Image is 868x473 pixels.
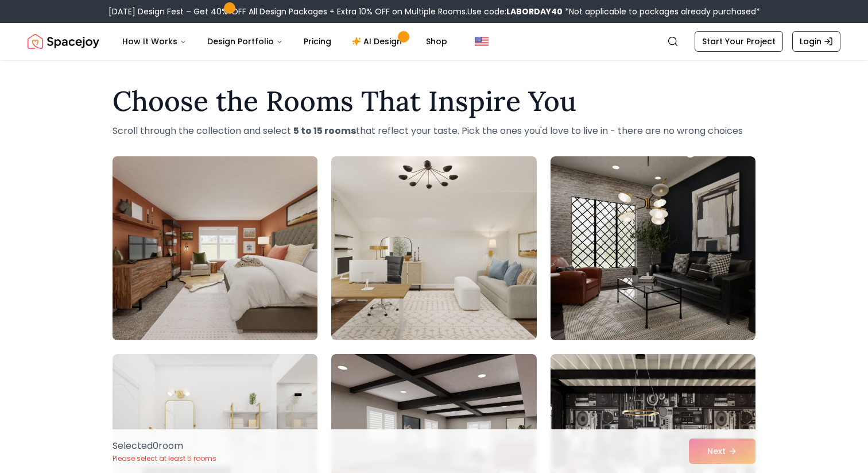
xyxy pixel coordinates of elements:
img: United States [475,34,489,48]
p: Selected 0 room [113,439,216,453]
a: Start Your Project [695,31,783,52]
img: Room room-1 [107,152,323,345]
span: *Not applicable to packages already purchased* [563,6,760,17]
p: Scroll through the collection and select that reflect your taste. Pick the ones you'd love to liv... [113,124,755,138]
a: AI Design [343,30,414,53]
a: Pricing [294,30,340,53]
nav: Global [28,23,840,60]
img: Spacejoy Logo [28,30,99,53]
button: Design Portfolio [198,30,292,53]
a: Spacejoy [28,30,99,53]
strong: 5 to 15 rooms [293,124,356,137]
h1: Choose the Rooms That Inspire You [113,87,755,115]
p: Please select at least 5 rooms [113,454,216,463]
b: LABORDAY40 [506,6,563,17]
a: Shop [417,30,456,53]
div: [DATE] Design Fest – Get 40% OFF All Design Packages + Extra 10% OFF on Multiple Rooms. [108,6,760,17]
span: Use code: [467,6,563,17]
nav: Main [113,30,456,53]
img: Room room-3 [551,156,755,340]
img: Room room-2 [331,156,536,340]
a: Login [792,31,840,52]
button: How It Works [113,30,196,53]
